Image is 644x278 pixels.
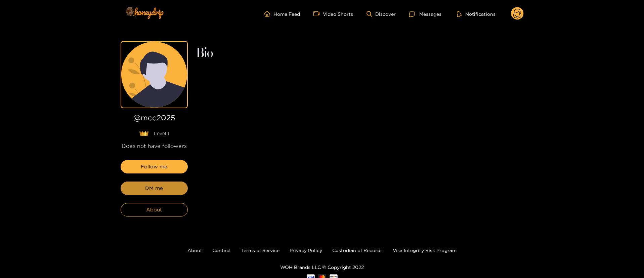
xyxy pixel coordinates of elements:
img: lavel grade [139,131,149,136]
span: video-camera [313,11,323,17]
div: Messages [409,10,441,18]
a: Privacy Policy [290,248,322,253]
a: Video Shorts [313,11,353,17]
button: DM me [121,182,188,195]
button: About [121,203,188,216]
a: Home Feed [264,11,300,17]
button: Notifications [455,10,498,17]
span: Level 1 [154,130,169,137]
span: home [264,11,273,17]
a: Custodian of Records [332,248,383,253]
h2: Bio [196,48,524,59]
button: Follow me [121,160,188,173]
a: About [187,248,202,253]
div: Does not have followers [121,142,188,150]
span: About [146,206,162,214]
span: DM me [145,184,163,192]
span: Follow me [141,163,167,171]
a: Terms of Service [241,248,280,253]
h1: @ mcc2025 [121,114,188,125]
a: Discover [367,11,396,17]
a: Contact [212,248,231,253]
a: Visa Integrity Risk Program [393,248,457,253]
